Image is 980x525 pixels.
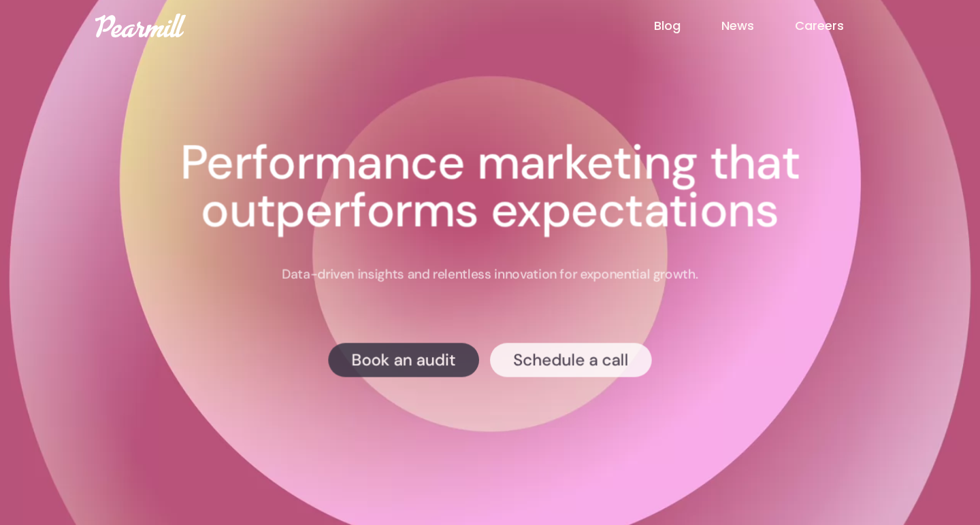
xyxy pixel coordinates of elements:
a: Careers [795,17,885,35]
h1: Performance marketing that outperforms expectations [108,139,872,235]
a: News [721,17,795,35]
img: Pearmill logo [95,14,186,37]
a: Blog [654,17,721,35]
a: Schedule a call [490,343,652,377]
a: Book an audit [328,343,479,377]
p: Data-driven insights and relentless innovation for exponential growth. [282,266,698,284]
